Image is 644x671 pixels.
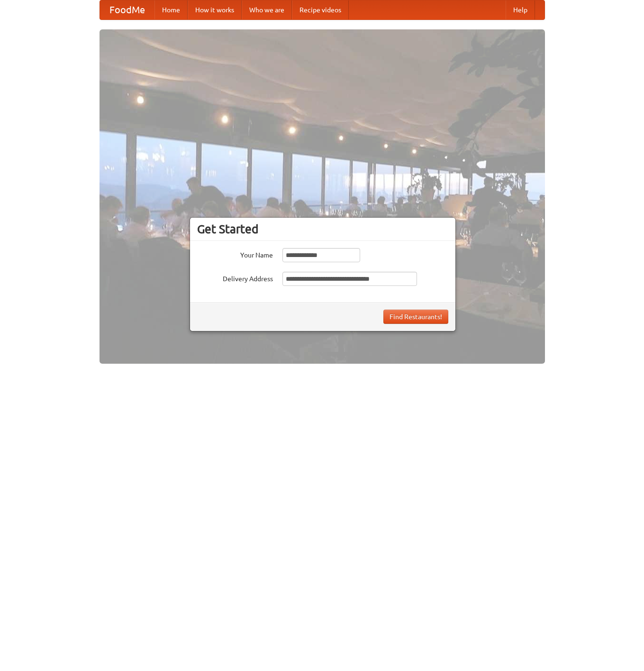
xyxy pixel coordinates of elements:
label: Your Name [197,248,273,260]
a: How it works [188,0,242,19]
a: Recipe videos [292,0,349,19]
a: Help [506,0,535,19]
h3: Get Started [197,222,448,236]
a: Home [154,0,188,19]
a: FoodMe [100,0,154,19]
button: Find Restaurants! [383,310,448,324]
label: Delivery Address [197,272,273,284]
a: Who we are [242,0,292,19]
